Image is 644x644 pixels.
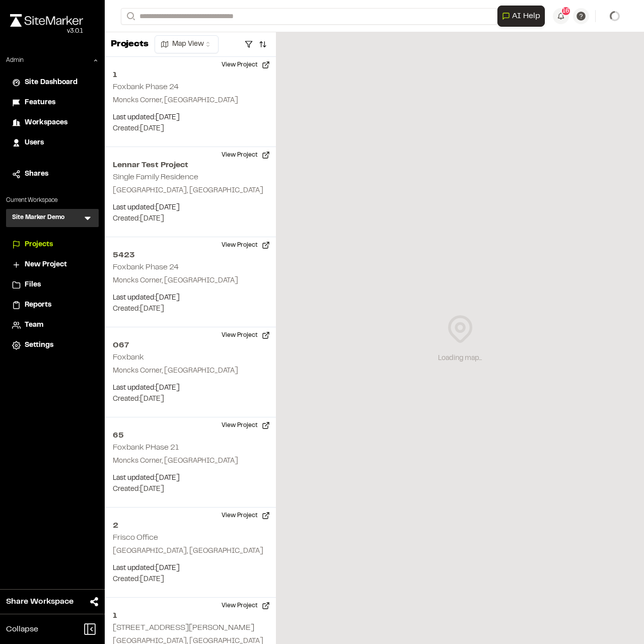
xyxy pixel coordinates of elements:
h2: 1 [113,610,268,622]
span: Workspaces [25,117,67,128]
span: New Project [25,259,67,270]
a: Files [12,279,93,291]
h2: 2 [113,520,268,532]
p: Created: [DATE] [113,304,268,315]
p: Created: [DATE] [113,123,268,134]
span: Share Workspace [6,596,74,608]
h2: 067 [113,339,268,351]
button: 16 [553,8,569,24]
p: Created: [DATE] [113,484,268,495]
p: Moncks Corner, [GEOGRAPHIC_DATA] [113,95,268,106]
h2: 5423 [113,249,268,261]
span: Features [25,97,55,108]
a: New Project [12,259,93,270]
a: Users [12,137,93,149]
button: View Project [216,237,276,253]
p: Last updated: [DATE] [113,563,268,574]
p: Last updated: [DATE] [113,202,268,213]
button: Open AI Assistant [497,6,545,27]
span: Site Dashboard [25,77,78,88]
p: Current Workspace [6,196,99,205]
h2: Foxbank PHase 21 [113,444,179,451]
span: Files [25,279,41,291]
h2: [STREET_ADDRESS][PERSON_NAME] [113,624,254,631]
img: rebrand.png [10,14,83,27]
span: Reports [25,300,51,311]
p: [GEOGRAPHIC_DATA], [GEOGRAPHIC_DATA] [113,546,268,557]
div: Open AI Assistant [497,6,549,27]
p: Last updated: [DATE] [113,473,268,484]
span: Collapse [6,623,38,635]
a: Features [12,97,93,108]
a: Projects [12,239,93,250]
h2: 65 [113,430,268,442]
p: Moncks Corner, [GEOGRAPHIC_DATA] [113,366,268,377]
span: AI Help [512,10,540,22]
p: [GEOGRAPHIC_DATA], [GEOGRAPHIC_DATA] [113,185,268,196]
p: Last updated: [DATE] [113,112,268,123]
p: Created: [DATE] [113,213,268,225]
p: Last updated: [DATE] [113,383,268,394]
p: Last updated: [DATE] [113,293,268,304]
span: Shares [25,169,48,180]
p: Created: [DATE] [113,574,268,585]
span: Projects [25,239,53,250]
h2: Foxbank Phase 24 [113,264,179,271]
h2: Frisco Office [113,534,158,541]
span: 16 [562,7,569,16]
span: Settings [25,340,53,351]
span: Team [25,320,43,331]
p: Moncks Corner, [GEOGRAPHIC_DATA] [113,456,268,467]
p: Admin [6,56,24,65]
h2: Foxbank [113,354,144,361]
p: Created: [DATE] [113,394,268,405]
div: Loading map... [438,353,482,364]
a: Workspaces [12,117,93,128]
button: View Project [216,327,276,343]
a: Reports [12,300,93,311]
button: View Project [216,147,276,163]
a: Team [12,320,93,331]
p: Moncks Corner, [GEOGRAPHIC_DATA] [113,275,268,287]
span: Users [25,137,44,149]
h2: Lennar Test Project [113,159,268,171]
p: Projects [111,38,149,51]
h2: Single Family Residence [113,174,198,181]
h3: Site Marker Demo [12,213,64,223]
h2: Foxbank Phase 24 [113,84,179,91]
a: Shares [12,169,93,180]
button: View Project [216,508,276,524]
div: Oh geez...please don't... [10,27,83,36]
button: View Project [216,57,276,73]
button: View Project [216,598,276,614]
button: View Project [216,417,276,434]
a: Site Dashboard [12,77,93,88]
a: Settings [12,340,93,351]
button: Search [121,8,139,25]
h2: 1 [113,69,268,81]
